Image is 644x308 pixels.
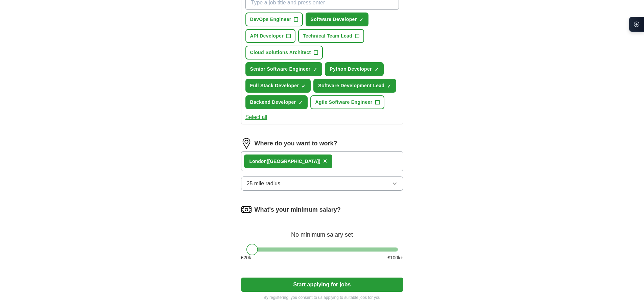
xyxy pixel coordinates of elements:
img: location.png [241,138,252,149]
span: × [323,157,327,165]
button: Start applying for jobs [241,278,403,292]
button: Select all [245,113,267,121]
span: Senior Software Engineer [250,66,311,73]
button: 25 mile radius [241,176,403,191]
button: API Developer [245,29,295,43]
span: ✓ [387,84,391,89]
button: Senior Software Engineer✓ [245,62,323,76]
img: salary.png [241,204,252,215]
span: Backend Developer [250,99,296,106]
span: Agile Software Engineer [315,99,372,106]
span: Software Developer [310,16,357,23]
button: DevOps Engineer [245,13,303,26]
button: Python Developer✓ [325,62,384,76]
span: 25 mile radius [247,180,281,188]
span: Technical Team Lead [303,32,352,40]
strong: Lond [249,159,261,164]
span: ✓ [313,67,317,72]
span: ([GEOGRAPHIC_DATA]) [267,159,320,164]
span: ✓ [359,17,363,23]
span: DevOps Engineer [250,16,291,23]
button: × [323,156,327,166]
span: £ 20 k [241,254,251,261]
span: ✓ [302,84,306,89]
span: ✓ [375,67,379,72]
button: Cloud Solutions Architect [245,46,323,60]
span: Full Stack Developer [250,82,299,89]
span: Python Developer [330,66,372,73]
p: By registering, you consent to us applying to suitable jobs for you [241,294,403,301]
button: Technical Team Lead [298,29,364,43]
span: £ 100 k+ [387,254,403,261]
div: on [249,158,320,165]
span: API Developer [250,32,284,40]
button: Agile Software Engineer [310,95,384,109]
label: Where do you want to work? [255,139,337,148]
span: Cloud Solutions Architect [250,49,311,56]
span: Software Development Lead [318,82,384,89]
span: ✓ [299,100,303,105]
div: No minimum salary set [241,223,403,239]
button: Software Development Lead✓ [313,79,396,93]
button: Backend Developer✓ [245,95,308,109]
button: Software Developer✓ [306,13,368,26]
label: What's your minimum salary? [255,205,341,214]
button: Full Stack Developer✓ [245,79,311,93]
